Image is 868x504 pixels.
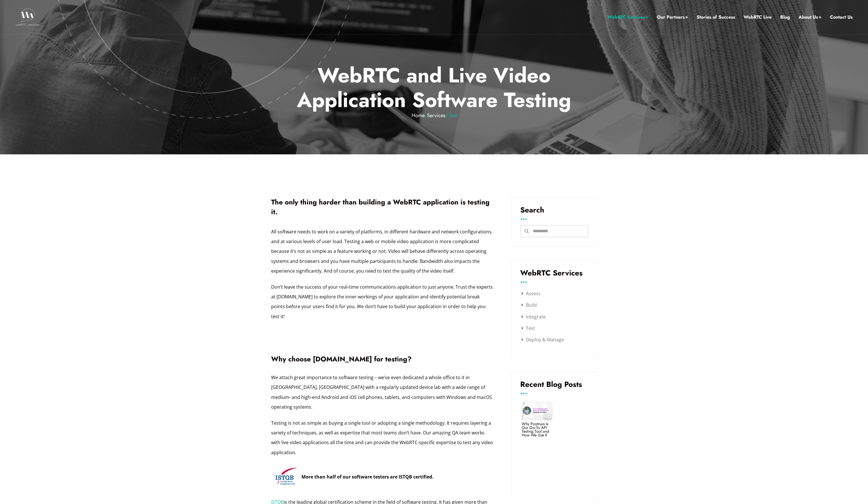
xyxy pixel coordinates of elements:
[412,112,424,119] a: Home
[607,13,648,21] a: WebRTC Services
[520,206,588,214] h3: Search
[271,197,494,216] h1: The only thing harder than building a WebRTC application is testing it.
[522,421,549,438] a: Why Postman Is Our Go‑To API Testing Tool and How We Use It
[522,325,535,331] a: Test
[522,302,537,308] a: Build
[267,113,601,119] em: / / Test
[520,389,588,394] h3: ...
[520,215,588,219] h3: ...
[522,314,546,320] a: Integrate
[15,9,40,26] img: WebRTC.ventures
[271,227,494,276] p: All software needs to work on a variety of platforms, in different hardware and network configura...
[520,269,588,277] h3: WebRTC Services
[271,474,434,480] strong: More than half of our software testers are ISTQB certified.
[520,278,588,282] h3: ...
[271,418,494,458] p: Testing is not as simple as buying a single tool or adopting a single methodology. It requires la...
[271,356,494,363] h2: Why choose [DOMAIN_NAME] for testing?
[830,13,853,21] a: Contact Us
[744,13,772,21] a: WebRTC Live
[427,112,445,119] a: Services
[522,336,564,343] a: Deploy & Manage
[657,13,688,21] a: Our Partners
[271,282,494,322] p: Don’t leave the success of your real-time communications application to just anyone. Trust the ex...
[697,13,735,21] a: Stories of Success
[520,381,588,388] h3: Recent Blog Posts
[267,63,601,119] p: WebRTC and Live Video Application Software Testing
[780,13,790,21] a: Blog
[522,290,541,297] a: Assess
[271,373,494,412] p: We attach great importance to software testing – we’ve even dedicated a whole office to it in [GE...
[522,401,553,420] img: image
[799,13,821,21] a: About Us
